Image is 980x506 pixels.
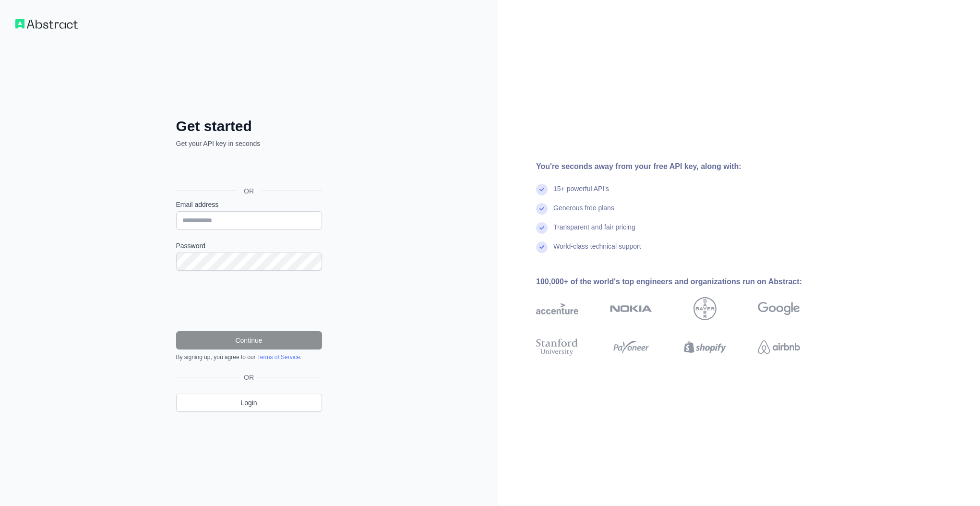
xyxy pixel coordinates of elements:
img: shopify [684,337,726,358]
button: Continue [176,331,322,349]
h2: Get started [176,118,322,135]
img: check mark [536,184,548,195]
div: Transparent and fair pricing [553,222,635,241]
img: check mark [536,241,548,253]
img: check mark [536,203,548,215]
iframe: Sign in with Google Button [171,159,325,180]
div: World-class technical support [553,241,641,261]
div: By signing up, you agree to our . [176,353,322,361]
img: stanford university [536,337,578,358]
iframe: reCAPTCHA [176,282,322,320]
img: check mark [536,222,548,234]
span: OR [236,186,262,196]
a: Terms of Service [257,354,300,361]
div: 100,000+ of the world's top engineers and organizations run on Abstract: [536,276,831,288]
a: Login [176,394,322,412]
img: Workflow [15,19,78,29]
img: payoneer [610,337,652,358]
img: bayer [693,297,717,320]
div: Generous free plans [553,203,614,222]
div: You're seconds away from your free API key, along with: [536,161,831,172]
img: airbnb [758,337,800,358]
label: Email address [176,200,322,209]
span: OR [240,373,258,382]
img: accenture [536,297,578,320]
p: Get your API key in seconds [176,139,322,148]
div: 15+ powerful API's [553,184,609,203]
img: nokia [610,297,652,320]
img: google [758,297,800,320]
label: Password [176,241,322,251]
